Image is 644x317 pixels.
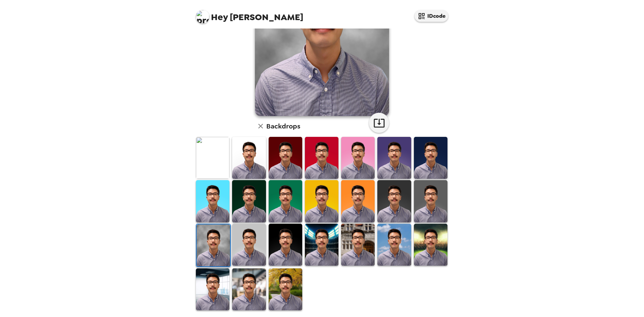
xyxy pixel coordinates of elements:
[211,11,228,23] span: Hey
[266,121,300,131] h6: Backdrops
[415,10,448,22] button: IDcode
[196,10,209,23] img: profile pic
[196,137,229,179] img: Original
[196,7,303,22] span: [PERSON_NAME]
